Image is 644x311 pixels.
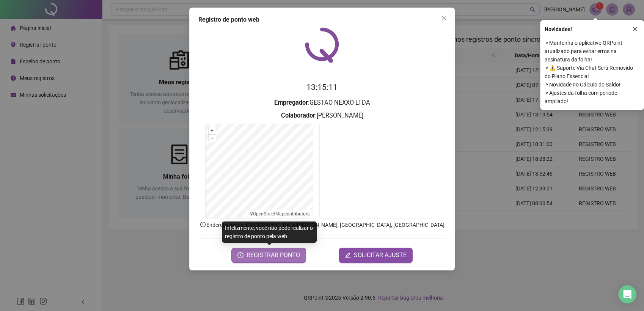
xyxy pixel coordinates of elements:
span: REGISTRAR PONTO [247,251,300,260]
span: ⚬ Novidade no Cálculo do Saldo! [545,80,639,89]
div: Registro de ponto web [198,15,446,24]
span: clock-circle [237,252,243,258]
time: 13:15:11 [306,83,338,92]
span: ⚬ Ajustes da folha com período ampliado! [545,89,639,105]
span: close [632,27,638,32]
h3: : [PERSON_NAME] [198,111,446,121]
img: QRPoint [305,27,339,63]
strong: Colaborador [281,112,315,119]
a: OpenStreetMap [253,211,284,217]
p: Endereço aprox. : [GEOGRAPHIC_DATA][PERSON_NAME], [GEOGRAPHIC_DATA], [GEOGRAPHIC_DATA] [198,221,446,229]
button: editSOLICITAR AJUSTE [339,248,413,263]
span: Novidades ! [545,25,572,33]
div: Infelizmente, você não pode realizar o registro de ponto pela web [222,221,317,243]
span: close [441,15,447,21]
span: info-circle [199,221,206,228]
h3: : GESTAO NEXXO LTDA [198,98,446,108]
span: ⚬ Mantenha o aplicativo QRPoint atualizado para evitar erros na assinatura da folha! [545,39,639,64]
span: SOLICITAR AJUSTE [354,251,407,260]
strong: Empregador [274,99,308,106]
button: + [209,127,216,134]
li: © contributors. [250,211,311,217]
span: ⚬ ⚠️ Suporte Via Chat Será Removido do Plano Essencial [545,64,639,80]
button: REGISTRAR PONTO [231,248,306,263]
span: edit [345,252,351,258]
button: – [209,135,216,142]
button: Close [438,12,450,24]
div: Open Intercom Messenger [618,285,636,303]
